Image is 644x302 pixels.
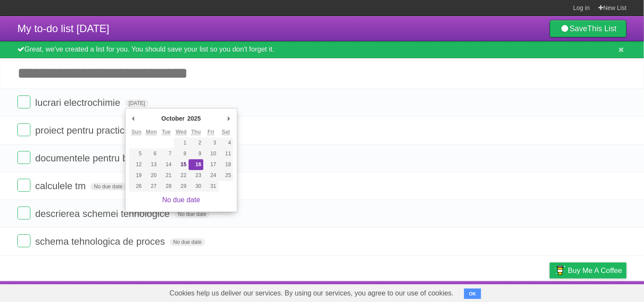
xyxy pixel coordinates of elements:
[90,183,126,190] span: No due date
[35,125,132,136] span: proiect pentru practica
[463,283,498,300] a: Developers
[189,148,203,159] button: 9
[162,196,200,204] a: No due date
[159,148,173,159] button: 7
[159,170,173,181] button: 21
[144,170,159,181] button: 20
[225,112,233,125] button: Next Month
[203,159,218,170] button: 17
[219,138,233,148] button: 4
[17,23,110,34] span: My to-do list [DATE]
[191,129,201,135] abbr: Thursday
[568,263,622,278] span: Buy me a coffee
[554,263,566,278] img: Buy me a coffee
[144,181,159,192] button: 27
[132,129,142,135] abbr: Sunday
[17,151,30,164] label: Done
[129,181,144,192] button: 26
[203,181,218,192] button: 31
[538,283,561,300] a: Privacy
[203,170,218,181] button: 24
[35,181,88,191] span: calculele tm
[174,138,189,148] button: 1
[125,99,149,107] span: [DATE]
[170,238,205,246] span: No due date
[35,236,167,247] span: schema tehnologica de proces
[17,123,30,136] label: Done
[17,179,30,192] label: Done
[175,210,210,218] span: No due date
[161,285,462,302] span: Cookies help us deliver our services. By using our services, you agree to our use of cookies.
[174,170,189,181] button: 22
[219,148,233,159] button: 11
[174,159,189,170] button: 15
[17,207,30,220] label: Done
[434,283,452,300] a: About
[144,148,159,159] button: 6
[17,234,30,247] label: Done
[219,170,233,181] button: 25
[162,129,170,135] abbr: Tuesday
[203,148,218,159] button: 10
[160,112,186,125] div: October
[572,283,627,300] a: Suggest a feature
[176,129,186,135] abbr: Wednesday
[129,159,144,170] button: 12
[464,289,481,299] button: OK
[208,129,214,135] abbr: Friday
[203,138,218,148] button: 3
[129,148,144,159] button: 5
[189,159,203,170] button: 16
[174,181,189,192] button: 29
[35,97,123,108] span: lucrari electrochimie
[550,20,627,37] a: SaveThis List
[189,138,203,148] button: 2
[129,170,144,181] button: 19
[35,208,172,219] span: descrierea schemei tehnologice
[189,170,203,181] button: 23
[174,148,189,159] button: 8
[189,181,203,192] button: 30
[509,283,528,300] a: Terms
[146,129,157,135] abbr: Monday
[35,153,181,164] span: documentele pentru bursa sociala
[219,159,233,170] button: 18
[550,263,627,279] a: Buy me a coffee
[588,24,617,33] b: This List
[129,112,138,125] button: Previous Month
[144,159,159,170] button: 13
[186,112,202,125] div: 2025
[159,159,173,170] button: 14
[159,181,173,192] button: 28
[17,95,30,108] label: Done
[222,129,230,135] abbr: Saturday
